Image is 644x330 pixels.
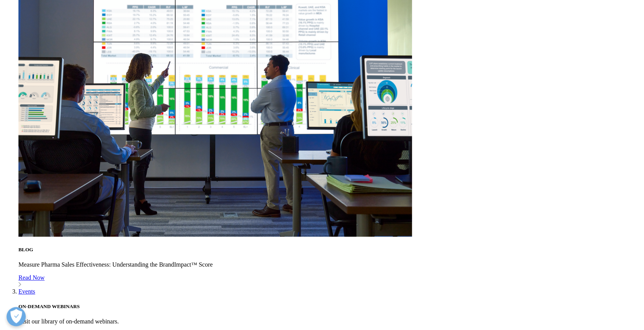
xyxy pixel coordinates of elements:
a: Read Now [18,274,641,288]
h5: ON-DEMAND WEBINARS [18,303,641,310]
button: Open Preferences [7,307,26,326]
p: Visit our library of on-demand webinars. [18,318,641,325]
a: Events [18,288,35,295]
h5: BLOG [18,247,641,253]
p: Measure Pharma Sales Effectiveness: Understanding the BrandImpact™ Score [18,261,641,268]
